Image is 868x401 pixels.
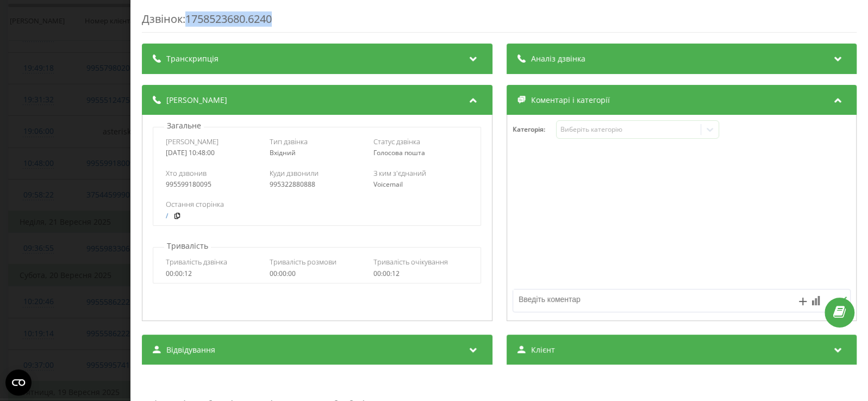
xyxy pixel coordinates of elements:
[164,240,211,251] p: Тривалість
[373,137,420,146] span: Статус дзвінка
[166,212,168,220] a: /
[164,120,204,131] p: Загальне
[166,181,260,188] div: 995599180095
[373,181,468,188] div: Voicemail
[270,168,319,178] span: Куди дзвонили
[166,344,215,355] span: Відвідування
[270,181,364,188] div: 995322880888
[166,257,227,267] span: Тривалість дзвінка
[530,53,585,64] span: Аналіз дзвінка
[512,126,555,133] h4: Категорія :
[530,344,554,355] span: Клієнт
[166,168,207,178] span: Хто дзвонив
[166,270,260,277] div: 00:00:12
[5,369,32,396] button: Open CMP widget
[166,149,260,157] div: [DATE] 10:48:00
[270,270,364,277] div: 00:00:00
[270,137,308,146] span: Тип дзвінка
[166,53,218,64] span: Транскрипція
[166,95,227,106] span: [PERSON_NAME]
[270,148,296,157] span: Вхідний
[166,199,224,209] span: Остання сторінка
[373,257,448,267] span: Тривалість очікування
[373,168,426,178] span: З ким з'єднаний
[142,11,857,33] div: Дзвінок : 1758523680.6240
[166,137,218,146] span: [PERSON_NAME]
[373,270,468,277] div: 00:00:12
[560,125,696,134] div: Виберіть категорію
[373,148,425,157] span: Голосова пошта
[530,95,609,106] span: Коментарі і категорії
[270,257,336,267] span: Тривалість розмови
